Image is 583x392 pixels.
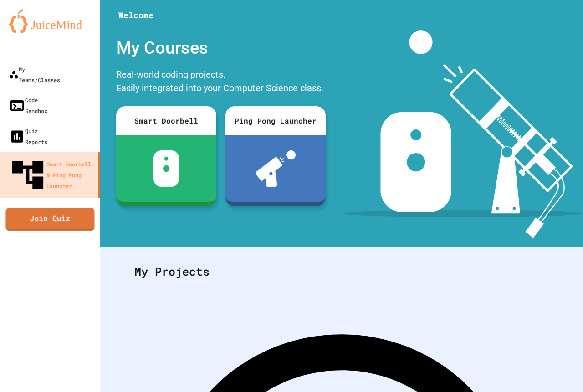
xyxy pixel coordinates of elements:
div: Smart Doorbell [116,106,216,135]
div: Quiz Reports [9,125,47,147]
a: Join Quiz [5,208,94,230]
div: My Projects [125,254,558,289]
img: logo-orange.svg [9,9,91,33]
img: banner-image-my-projects.png [342,30,583,238]
div: Ping Pong Launcher [225,106,326,135]
div: My Courses [112,30,330,65]
div: My Teams/Classes [9,64,60,85]
div: Code Sandbox [9,94,47,116]
div: Real-world coding projects. Easily integrated into your Computer Science class. [112,65,330,99]
img: sdb-white.svg [153,150,179,187]
img: ppl-with-ball.png [256,150,296,187]
div: Smart Doorbell & Ping Pong Launcher [9,156,95,194]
